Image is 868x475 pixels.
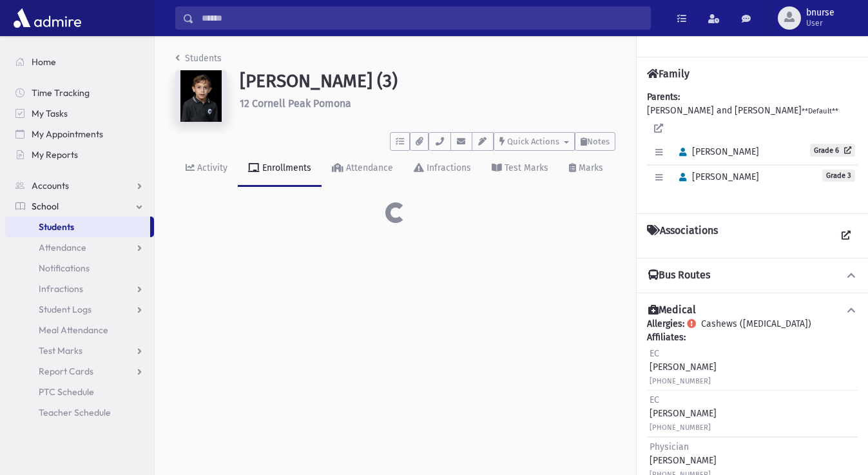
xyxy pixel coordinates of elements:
a: Attendance [5,237,154,258]
a: Report Cards [5,361,154,382]
a: My Appointments [5,124,154,144]
span: Test Marks [39,345,82,356]
span: Student Logs [39,304,92,315]
a: Test Marks [481,151,559,187]
small: [PHONE_NUMBER] [650,377,711,385]
a: Test Marks [5,340,154,361]
button: Notes [575,132,615,151]
h4: Bus Routes [648,269,710,282]
a: Meal Attendance [5,320,154,340]
span: bnurse [806,8,834,18]
span: My Reports [32,149,78,160]
div: [PERSON_NAME] [650,393,717,434]
a: Home [5,52,154,72]
a: Teacher Schedule [5,402,154,423]
span: Physician [650,441,689,452]
span: Students [39,221,74,233]
a: Grade 6 [810,144,855,157]
h6: 12 Cornell Peak Pomona [240,97,615,110]
b: Allergies: [647,318,684,329]
button: Bus Routes [647,269,858,282]
span: Meal Attendance [39,324,108,336]
b: Affiliates: [647,332,686,343]
span: EC [650,394,659,405]
a: Students [5,217,150,237]
div: Enrollments [260,162,311,173]
div: [PERSON_NAME] and [PERSON_NAME] [647,90,858,203]
a: Time Tracking [5,82,154,103]
span: Grade 3 [822,170,855,182]
span: EC [650,348,659,359]
small: [PHONE_NUMBER] [650,423,711,432]
a: Enrollments [238,151,322,187]
h4: Family [647,68,690,80]
span: Accounts [32,180,69,191]
span: [PERSON_NAME] [673,171,759,182]
div: Infractions [424,162,471,173]
span: School [32,200,59,212]
input: Search [194,6,650,30]
a: Activity [175,151,238,187]
a: PTC Schedule [5,382,154,402]
span: [PERSON_NAME] [673,146,759,157]
a: Notifications [5,258,154,278]
span: Report Cards [39,365,93,377]
h4: Medical [648,304,696,317]
span: Attendance [39,242,86,253]
div: Activity [195,162,227,173]
span: My Appointments [32,128,103,140]
div: Attendance [343,162,393,173]
a: Infractions [5,278,154,299]
div: [PERSON_NAME] [650,347,717,387]
a: Student Logs [5,299,154,320]
a: Students [175,53,222,64]
div: Test Marks [502,162,548,173]
nav: breadcrumb [175,52,222,70]
span: My Tasks [32,108,68,119]
a: Accounts [5,175,154,196]
span: User [806,18,834,28]
span: Notes [587,137,610,146]
a: School [5,196,154,217]
b: Parents: [647,92,680,102]
button: Quick Actions [494,132,575,151]
button: Medical [647,304,858,317]
span: Time Tracking [32,87,90,99]
span: Quick Actions [507,137,559,146]
img: 2QAAAAAAAAAAAAAAAAAAAAAAAAAAAAAAAAAAAAAAAAAAAAAAAAAAAAAAAAAAAAAAAAAAAAAAAAAAAAAAAAAAAAAAAAAAAAAAA... [175,70,227,122]
a: Marks [559,151,613,187]
span: Home [32,56,56,68]
a: View all Associations [834,224,858,247]
a: My Reports [5,144,154,165]
img: AdmirePro [10,5,84,31]
span: Teacher Schedule [39,407,111,418]
span: PTC Schedule [39,386,94,398]
a: My Tasks [5,103,154,124]
div: Marks [576,162,603,173]
h1: [PERSON_NAME] (3) [240,70,615,92]
span: Infractions [39,283,83,295]
span: Notifications [39,262,90,274]
h4: Associations [647,224,718,247]
a: Attendance [322,151,403,187]
a: Infractions [403,151,481,187]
